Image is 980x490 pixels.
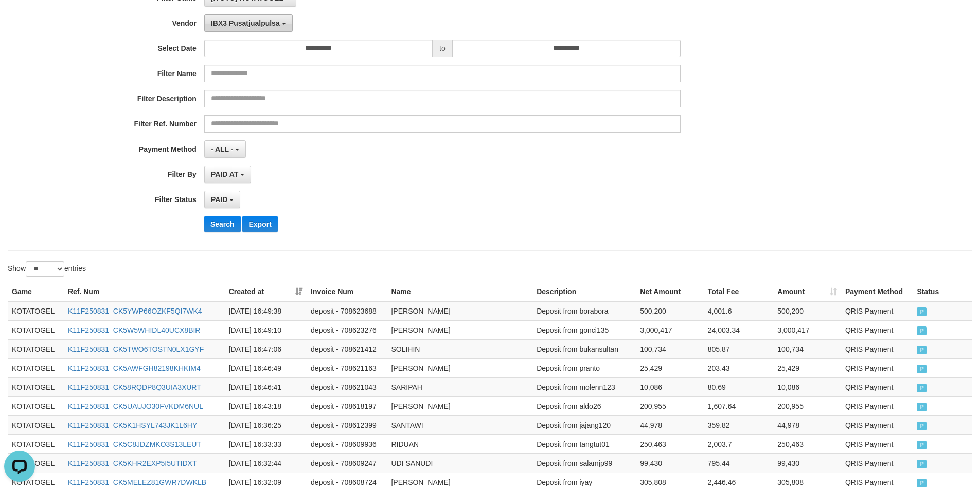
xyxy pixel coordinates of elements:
[841,320,913,339] td: QRIS Payment
[8,377,64,396] td: KOTATOGEL
[68,326,201,334] a: K11F250831_CK5W5WHIDL40UCX8BIR
[841,339,913,358] td: QRIS Payment
[68,402,203,410] a: K11F250831_CK5UAUJO30FVKDM6NUL
[532,301,636,321] td: Deposit from borabora
[704,377,774,396] td: 80.69
[68,383,201,391] a: K11F250831_CK58RQDP8Q3UIA3XURT
[387,320,532,339] td: [PERSON_NAME]
[532,415,636,434] td: Deposit from jajang120
[773,377,841,396] td: 10,086
[225,396,307,415] td: [DATE] 16:43:18
[704,396,774,415] td: 1,607.64
[307,415,387,434] td: deposit - 708612399
[307,453,387,473] td: deposit - 708609247
[387,282,532,301] th: Name
[704,415,774,434] td: 359.82
[307,282,387,301] th: Invoice Num
[773,415,841,434] td: 44,978
[532,320,636,339] td: Deposit from gonci135
[917,346,927,354] span: PAID
[26,261,64,277] select: Showentries
[8,358,64,377] td: KOTATOGEL
[307,301,387,321] td: deposit - 708623688
[307,339,387,358] td: deposit - 708621412
[8,415,64,434] td: KOTATOGEL
[211,170,238,178] span: PAID AT
[387,434,532,453] td: RIDUAN
[64,282,225,301] th: Ref. Num
[704,301,774,321] td: 4,001.6
[387,415,532,434] td: SANTAWI
[841,453,913,473] td: QRIS Payment
[68,364,201,372] a: K11F250831_CK5AWFGH82198KHKIM4
[704,434,774,453] td: 2,003.7
[917,365,927,373] span: PAID
[636,282,704,301] th: Net Amount
[636,377,704,396] td: 10,086
[917,384,927,392] span: PAID
[532,377,636,396] td: Deposit from molenn123
[917,441,927,449] span: PAID
[917,479,927,487] span: PAID
[636,415,704,434] td: 44,978
[387,358,532,377] td: [PERSON_NAME]
[8,434,64,453] td: KOTATOGEL
[307,320,387,339] td: deposit - 708623276
[387,396,532,415] td: [PERSON_NAME]
[532,282,636,301] th: Description
[68,440,201,448] a: K11F250831_CK5C8JDZMKO3S13LEUT
[636,301,704,321] td: 500,200
[917,307,927,316] span: PAID
[307,358,387,377] td: deposit - 708621163
[636,396,704,415] td: 200,955
[8,301,64,321] td: KOTATOGEL
[387,301,532,321] td: [PERSON_NAME]
[225,282,307,301] th: Created at: activate to sort column ascending
[636,434,704,453] td: 250,463
[532,339,636,358] td: Deposit from bukansultan
[387,453,532,473] td: UDI SANUDI
[8,339,64,358] td: KOTATOGEL
[225,377,307,396] td: [DATE] 16:46:41
[387,339,532,358] td: SOLIHIN
[532,358,636,377] td: Deposit from pranto
[773,453,841,473] td: 99,430
[704,453,774,473] td: 795.44
[225,358,307,377] td: [DATE] 16:46:49
[773,434,841,453] td: 250,463
[841,282,913,301] th: Payment Method
[841,358,913,377] td: QRIS Payment
[773,301,841,321] td: 500,200
[204,216,241,232] button: Search
[8,396,64,415] td: KOTATOGEL
[8,320,64,339] td: KOTATOGEL
[532,453,636,473] td: Deposit from salamjp99
[307,396,387,415] td: deposit - 708618197
[532,396,636,415] td: Deposit from aldo26
[917,326,927,335] span: PAID
[307,377,387,396] td: deposit - 708621043
[704,339,774,358] td: 805.87
[8,282,64,301] th: Game
[636,453,704,473] td: 99,430
[68,478,206,486] a: K11F250831_CK5MELEZ81GWR7DWKLB
[636,358,704,377] td: 25,429
[773,396,841,415] td: 200,955
[913,282,972,301] th: Status
[68,459,197,467] a: K11F250831_CK5KHR2EXP5I5UTIDXT
[211,195,227,204] span: PAID
[225,434,307,453] td: [DATE] 16:33:33
[204,191,240,208] button: PAID
[8,261,86,277] label: Show entries
[433,40,452,57] span: to
[242,216,277,232] button: Export
[225,320,307,339] td: [DATE] 16:49:10
[841,301,913,321] td: QRIS Payment
[917,460,927,468] span: PAID
[636,339,704,358] td: 100,734
[225,301,307,321] td: [DATE] 16:49:38
[307,434,387,453] td: deposit - 708609936
[704,358,774,377] td: 203.43
[211,145,234,153] span: - ALL -
[204,166,251,183] button: PAID AT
